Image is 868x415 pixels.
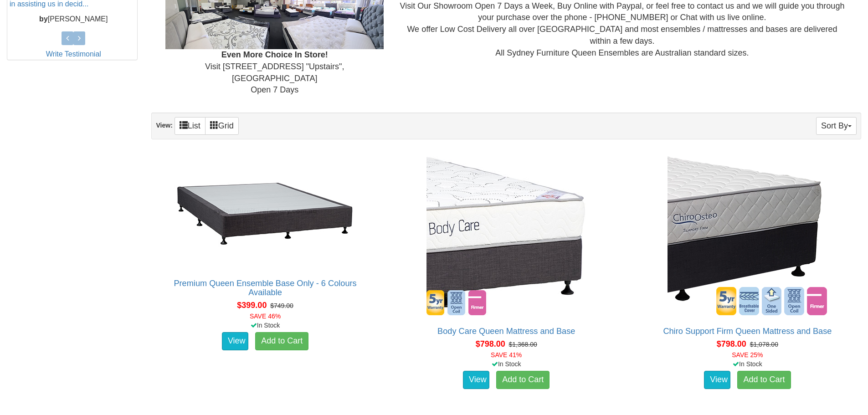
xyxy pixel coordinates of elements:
b: by [39,15,48,23]
p: [PERSON_NAME] [10,14,137,25]
span: $399.00 [237,301,267,310]
a: Grid [205,117,239,135]
img: Premium Queen Ensemble Base Only - 6 Colours Available [172,154,359,270]
div: In Stock [149,321,380,330]
font: SAVE 46% [250,313,281,320]
div: In Stock [391,359,622,369]
div: In Stock [632,359,863,369]
a: Add to Cart [255,332,308,350]
a: Add to Cart [496,371,550,389]
a: View [704,371,730,389]
span: $798.00 [476,339,505,348]
a: Premium Queen Ensemble Base Only - 6 Colours Available [174,279,356,297]
a: Add to Cart [737,371,791,389]
a: List [175,117,205,135]
img: Chiro Support Firm Queen Mattress and Base [665,154,829,318]
img: Body Care Queen Mattress and Base [424,154,588,318]
strong: View: [156,122,172,129]
a: View [463,371,489,389]
a: Body Care Queen Mattress and Base [437,327,575,336]
a: Write Testimonial [46,50,101,58]
del: $749.00 [270,302,293,309]
button: Sort By [816,117,857,135]
font: SAVE 25% [732,351,763,359]
font: SAVE 41% [491,351,522,359]
b: Even More Choice In Store! [221,50,328,59]
del: $1,078.00 [750,341,778,348]
span: $798.00 [717,339,746,348]
a: View [222,332,248,350]
del: $1,368.00 [509,341,537,348]
a: Chiro Support Firm Queen Mattress and Base [663,327,832,336]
